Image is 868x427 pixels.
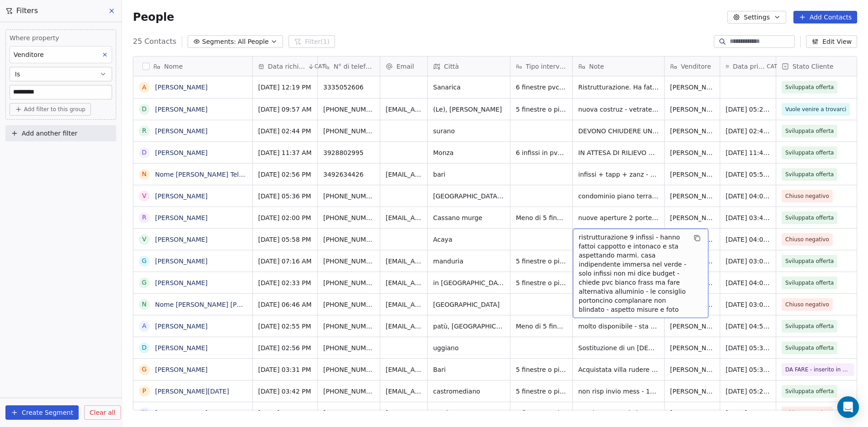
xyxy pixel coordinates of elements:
div: Nome [133,56,252,76]
span: 6 infissi in pvc + 4 persiane in legno + 1 avvolgibile - SOLO FORNITURA [516,148,567,157]
span: Chiuso negativo [785,235,829,244]
span: [DATE] 04:08 PM [726,192,770,201]
div: V [142,191,146,201]
span: [PERSON_NAME] [670,365,714,374]
a: [PERSON_NAME] [155,192,208,200]
span: [GEOGRAPHIC_DATA] [433,300,505,309]
span: nuova costruz - vetrate grandi+ porte e finestre -- casa in campagna -- rustico cominceranno into... [578,105,659,114]
span: [DATE] 12:19 PM [258,83,312,92]
span: Chiuso negativo [785,192,829,201]
span: castromediano [433,387,505,396]
span: Segments: [202,37,236,47]
span: [PHONE_NUMBER] [323,105,374,114]
div: V [142,235,146,244]
a: [PERSON_NAME] [155,323,208,330]
span: Note [589,62,604,71]
span: DEVONO CHIUDERE UN PORTICATO, SI SONO TRASFERITI DA POCO. VOGLIONO SPENDERE POCO NON HANNO PREFIS... [578,127,659,136]
div: Città [428,56,510,76]
span: 25 Contacts [133,36,176,47]
span: Chiuso negativo [785,408,829,418]
span: [DATE] 08:29 AM [258,408,312,418]
span: Sviluppata offerta [785,170,834,179]
span: [EMAIL_ADDRESS][DOMAIN_NAME] [386,278,422,287]
span: [DATE] 02:56 PM [258,170,312,179]
span: Data primo contatto [733,62,765,71]
span: People [133,10,174,24]
span: molto disponibile - sta facendo un giro di preventivi nella provincia di [GEOGRAPHIC_DATA] - attu... [578,322,659,331]
span: [DATE] 04:03 PM [726,278,770,287]
span: [DATE] 05:58 PM [258,235,312,244]
span: N° di telefono [334,62,374,71]
span: 3492634426 [323,170,374,179]
span: 3335052606 [323,83,374,92]
span: [PHONE_NUMBER] [323,235,374,244]
span: Sviluppata offerta [785,343,834,352]
div: Email [380,56,427,76]
span: Meno di 5 finestre [516,322,567,331]
span: [PERSON_NAME] [670,278,714,287]
span: [DATE] 02:55 PM [258,322,312,331]
span: DA FARE - inserito in cartella [785,365,850,374]
div: grid [133,76,253,411]
span: [EMAIL_ADDRESS][DOMAIN_NAME] [386,365,422,374]
div: A [142,83,146,92]
span: infissi + tapp + zanz - sostituzione villette bifam - ora legno vogliono legno alluminio o legno ... [578,170,659,179]
button: Settings [727,11,786,23]
div: Data richiestaCAT [253,56,317,76]
span: [DATE] 02:33 PM [258,278,312,287]
span: [DATE] 11:37 AM [258,148,312,157]
span: non risp invio mess - 10/6 mi manda mess con misure - sostituzione pvc bianco liscio + celini ( h... [578,387,659,396]
span: uggiano [433,343,505,352]
div: Venditore [665,56,720,76]
a: [PERSON_NAME] [155,149,208,156]
span: Sviluppata offerta [785,127,834,136]
a: [PERSON_NAME][DATE] [155,388,229,395]
div: Stato Cliente [776,56,859,76]
button: Add Contacts [793,11,857,23]
div: N [142,408,146,418]
span: [EMAIL_ADDRESS][DOMAIN_NAME] [386,322,422,331]
span: [GEOGRAPHIC_DATA] - vicino ospedale [433,192,505,201]
div: P [142,386,146,396]
span: [PHONE_NUMBER] [323,213,374,222]
span: [PERSON_NAME] [670,213,714,222]
div: R [142,213,146,222]
span: [PERSON_NAME] [670,105,714,114]
span: [DATE] 09:57 AM [258,105,312,114]
a: [PERSON_NAME] [155,214,208,221]
span: [PHONE_NUMBER] [323,365,374,374]
span: [DATE] 02:44 PM [258,127,312,136]
span: [PHONE_NUMBER] [323,127,374,136]
div: N [142,169,146,179]
div: R [142,126,146,136]
span: Venditore [681,62,711,71]
span: Chiuso negativo [785,300,829,309]
span: [PERSON_NAME] [670,235,714,244]
a: [PERSON_NAME] [155,84,208,91]
span: Sviluppata offerta [785,257,834,266]
span: Cassano murge [433,213,505,222]
div: D [142,148,147,157]
span: 5 finestre o più di 5 [516,408,567,418]
span: [DATE] 04:01 PM [726,235,770,244]
span: Data richiesta [268,62,306,71]
div: Data primo contattoCAT [720,56,776,76]
span: [DATE] 05:36 PM [258,192,312,201]
span: [EMAIL_ADDRESS][DOMAIN_NAME] [386,170,422,179]
span: Ristrutturazione. Ha fatto altri preventivi. Comunicato prezzo telefonicamente. [578,83,659,92]
div: G [142,278,147,287]
span: Nome [164,62,183,71]
span: [PERSON_NAME] [670,257,714,266]
span: Meno di 5 finestre [516,213,567,222]
button: Edit View [806,35,857,48]
span: [PERSON_NAME] [670,300,714,309]
span: Acquistata villa rudere da ristrutturare a [GEOGRAPHIC_DATA]. Ha girato il computo metrico. Deve ... [578,365,659,374]
div: Open Intercom Messenger [837,396,859,418]
span: CAT [315,63,325,70]
span: [DATE] 03:42 PM [258,387,312,396]
span: ristrutturazione 9 infissi - hanno fattoi cappotto e intonaco e sta aspettando marmi. casa indipe... [579,233,686,314]
span: Sanarica [433,83,505,92]
span: Monza [433,148,505,157]
span: [PHONE_NUMBER] [323,408,374,418]
span: Email [396,62,414,71]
